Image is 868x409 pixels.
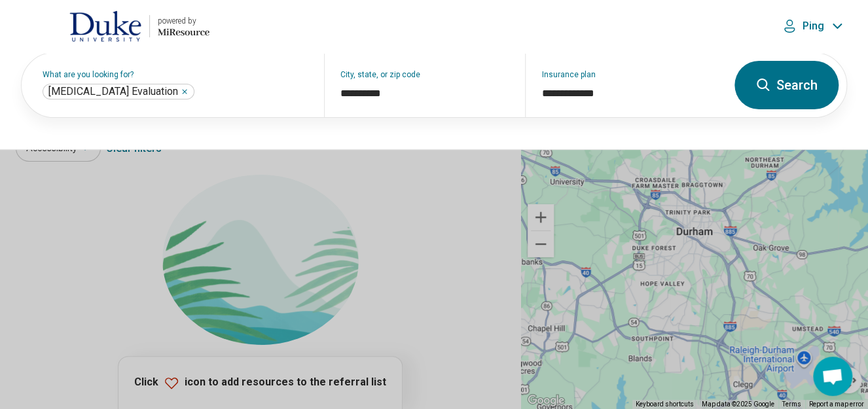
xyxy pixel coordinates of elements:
button: Search [734,61,839,109]
span: [MEDICAL_DATA] Evaluation [48,85,178,98]
div: Open chat [813,357,852,396]
button: ADHD Evaluation [181,88,189,96]
img: Duke University [69,10,141,42]
div: ADHD Evaluation [43,84,194,99]
a: Duke Universitypowered by [21,10,209,42]
p: Ping [803,20,824,33]
div: powered by [158,15,209,27]
label: What are you looking for? [43,71,308,79]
